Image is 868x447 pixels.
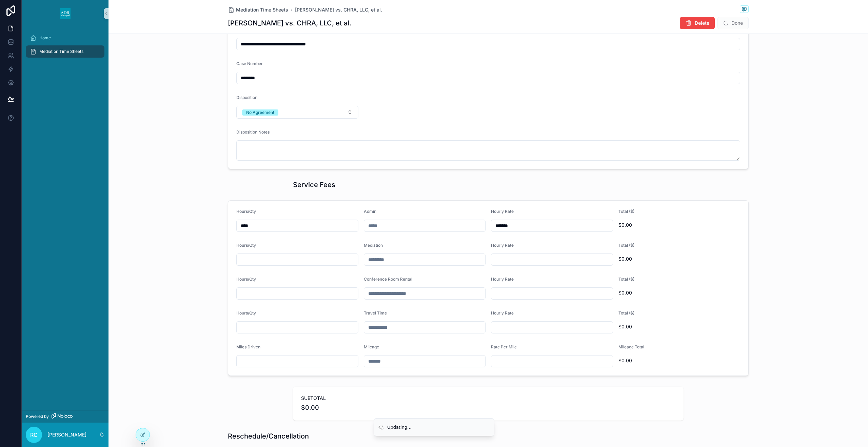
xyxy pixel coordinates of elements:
[236,61,263,66] span: Case Number
[236,310,256,316] span: Hours/Qty
[680,17,715,29] button: Delete
[236,243,256,248] span: Hours/Qty
[618,310,634,316] span: Total ($)
[236,129,270,135] span: Disposition Notes
[295,6,382,13] a: [PERSON_NAME] vs. CHRA, LLC, et al.
[491,310,514,316] span: Hourly Rate
[618,256,741,262] span: $0.00
[301,403,675,412] span: $0.00
[246,109,274,116] div: No Agreement
[228,18,351,28] h1: [PERSON_NAME] vs. CHRA, LLC, et al.
[30,431,38,439] span: RC
[618,357,741,364] span: $0.00
[491,344,517,349] span: Rate Per Mile
[364,277,412,282] span: Conference Room Rental
[236,95,257,100] span: Disposition
[236,277,256,282] span: Hours/Qty
[491,277,514,282] span: Hourly Rate
[60,8,71,19] img: App logo
[695,20,709,26] span: Delete
[491,209,514,214] span: Hourly Rate
[236,6,288,13] span: Mediation Time Sheets
[26,32,104,44] a: Home
[236,106,358,119] button: Select Button
[293,180,335,189] h1: Service Fees
[228,6,288,13] a: Mediation Time Sheets
[618,243,634,248] span: Total ($)
[491,243,514,248] span: Hourly Rate
[364,243,383,248] span: Mediation
[39,35,51,41] span: Home
[364,209,376,214] span: Admin
[301,395,675,402] span: SUBTOTAL
[364,344,379,349] span: Mileage
[618,277,634,282] span: Total ($)
[22,410,108,423] a: Powered by
[387,424,412,431] div: Updating...
[618,344,644,349] span: Mileage Total
[236,344,260,349] span: Miles Driven
[39,49,83,54] span: Mediation Time Sheets
[364,310,387,316] span: Travel Time
[618,209,634,214] span: Total ($)
[618,222,741,228] span: $0.00
[47,431,86,438] p: [PERSON_NAME]
[26,45,104,58] a: Mediation Time Sheets
[618,323,741,330] span: $0.00
[236,209,256,214] span: Hours/Qty
[228,431,309,441] h1: Reschedule/Cancellation
[22,27,108,66] div: scrollable content
[618,289,741,296] span: $0.00
[26,414,49,419] span: Powered by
